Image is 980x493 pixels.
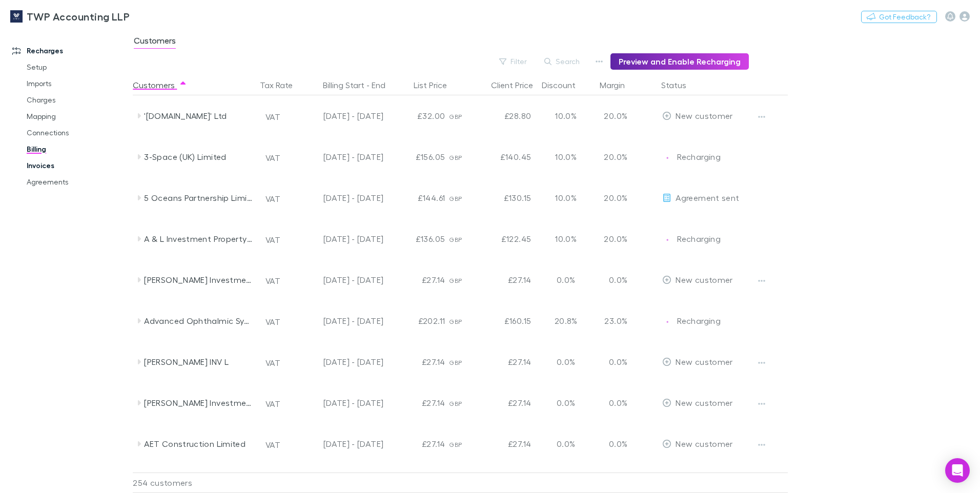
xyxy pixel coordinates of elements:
div: [PERSON_NAME] Investments Portfolio Limited [144,382,253,423]
div: 10.0% [535,136,597,177]
p: 0.0% [601,438,627,450]
span: New customer [676,398,732,407]
button: Discount [542,75,588,95]
span: GBP [449,195,462,202]
div: 254 customers [133,473,256,493]
button: Status [661,75,699,95]
div: [PERSON_NAME] Investments Limited [144,259,253,300]
span: GBP [449,400,462,407]
button: VAT [261,232,285,248]
p: 0.0% [601,274,627,286]
button: VAT [261,150,285,166]
span: New customer [676,357,732,366]
div: 0.0% [535,423,597,464]
button: VAT [261,355,285,371]
span: Recharging [677,152,721,161]
button: VAT [261,273,285,289]
button: Billing Start - End [323,75,398,95]
div: £27.14 [387,341,449,382]
div: [DATE] - [DATE] [299,423,383,464]
div: £130.15 [474,177,535,218]
div: Advanced Ophthalmic Systems LtdVAT[DATE] - [DATE]£202.11GBP£160.1520.8%23.0%EditRechargingRecharging [133,300,793,341]
div: 0.0% [535,341,597,382]
button: VAT [261,437,285,453]
button: Margin [600,75,637,95]
p: 20.0% [601,233,627,245]
p: 23.0% [601,315,627,327]
div: [PERSON_NAME] Investments Portfolio LimitedVAT[DATE] - [DATE]£27.14GBP£27.140.0%0.0%EditNew customer [133,382,793,423]
span: New customer [676,111,732,120]
div: 3-Space (UK) Limited [144,136,253,177]
div: A & L Investment Property LimitedVAT[DATE] - [DATE]£136.05GBP£122.4510.0%20.0%EditRechargingRecha... [133,218,793,259]
div: [DATE] - [DATE] [299,136,383,177]
p: 0.0% [601,356,627,368]
button: Customers [133,75,187,95]
div: 5 Oceans Partnership Limited [144,177,253,218]
button: VAT [261,191,285,207]
img: Recharging [662,317,672,327]
a: Charges [16,92,138,108]
p: 20.0% [601,151,627,163]
div: £32.00 [387,95,449,136]
span: GBP [449,277,462,284]
div: £27.14 [474,341,535,382]
button: VAT [261,314,285,330]
button: Filter [494,55,533,68]
span: Recharging [677,234,721,243]
img: Recharging [662,235,672,245]
div: £160.15 [474,300,535,341]
div: £27.14 [474,423,535,464]
div: £136.05 [387,218,449,259]
img: Recharging [662,153,672,163]
span: Customers [134,35,176,49]
a: Mapping [16,108,138,125]
div: [PERSON_NAME] INV LVAT[DATE] - [DATE]£27.14GBP£27.140.0%0.0%EditNew customer [133,341,793,382]
div: 3-Space (UK) LimitedVAT[DATE] - [DATE]£156.05GBP£140.4510.0%20.0%EditRechargingRecharging [133,136,793,177]
div: [PERSON_NAME] INV L [144,341,253,382]
div: £27.14 [474,259,535,300]
div: 10.0% [535,95,597,136]
img: TWP Accounting LLP's Logo [10,10,23,23]
button: VAT [261,109,285,125]
a: Connections [16,125,138,141]
div: Open Intercom Messenger [945,458,970,483]
div: £27.14 [387,259,449,300]
span: GBP [449,318,462,325]
p: 20.0% [601,110,627,122]
div: [DATE] - [DATE] [299,95,383,136]
div: 0.0% [535,259,597,300]
a: TWP Accounting LLP [4,4,136,29]
div: 0.0% [535,382,597,423]
div: [DATE] - [DATE] [299,341,383,382]
div: [DATE] - [DATE] [299,382,383,423]
a: Invoices [16,157,138,174]
div: £140.45 [474,136,535,177]
div: 20.8% [535,300,597,341]
p: 0.0% [601,397,627,409]
button: List Price [414,75,459,95]
div: £27.14 [387,423,449,464]
div: [DATE] - [DATE] [299,218,383,259]
div: 5 Oceans Partnership LimitedVAT[DATE] - [DATE]£144.61GBP£130.1510.0%20.0%EditAgreement sent [133,177,793,218]
div: 10.0% [535,177,597,218]
a: Billing [16,141,138,157]
div: £156.05 [387,136,449,177]
div: £28.80 [474,95,535,136]
div: [DATE] - [DATE] [299,259,383,300]
div: [DATE] - [DATE] [299,300,383,341]
div: AET Construction Limited [144,423,253,464]
span: Recharging [677,316,721,325]
button: Preview and Enable Recharging [610,53,749,70]
div: [DATE] - [DATE] [299,177,383,218]
div: £202.11 [387,300,449,341]
a: Setup [16,59,138,75]
button: Search [539,55,586,68]
button: Client Price [491,75,545,95]
div: Advanced Ophthalmic Systems Ltd [144,300,253,341]
a: Agreements [16,174,138,190]
span: GBP [449,113,462,120]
